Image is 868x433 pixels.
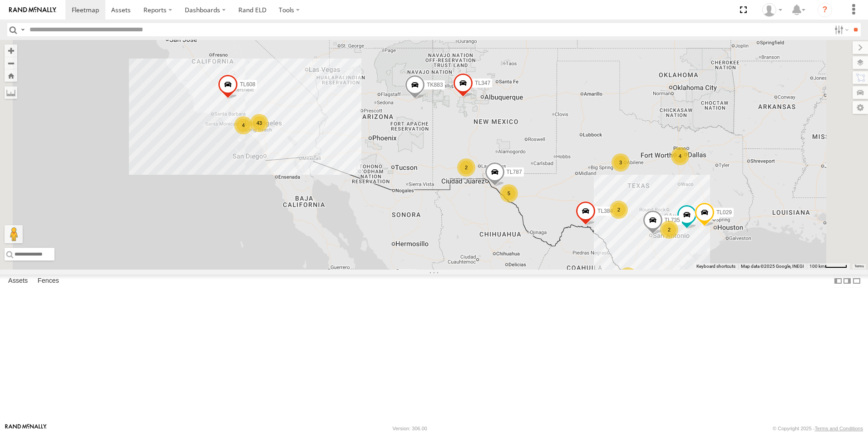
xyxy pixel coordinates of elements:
[610,201,628,219] div: 2
[500,184,518,202] div: 5
[818,3,832,17] i: ?
[33,275,64,287] label: Fences
[660,221,678,239] div: 2
[853,101,868,114] label: Map Settings
[5,57,17,69] button: Zoom out
[852,275,861,288] label: Hide Summary Table
[475,80,490,86] span: TL347
[612,153,630,172] div: 3
[696,263,735,270] button: Keyboard shortcuts
[831,23,850,36] label: Search Filter Options
[716,210,732,216] span: TL029
[665,217,680,223] span: TL735
[19,23,26,36] label: Search Query
[5,44,17,57] button: Zoom in
[5,69,17,82] button: Zoom Home
[393,426,427,431] div: Version: 306.00
[815,426,863,431] a: Terms and Conditions
[457,158,475,177] div: 2
[9,7,56,13] img: rand-logo.svg
[597,208,613,215] span: TL384
[843,275,852,288] label: Dock Summary Table to the Right
[854,265,864,268] a: Terms (opens in new tab)
[5,225,23,243] button: Drag Pegman onto the map to open Street View
[240,82,255,88] span: TL608
[833,275,843,288] label: Dock Summary Table to the Left
[741,264,804,269] span: Map data ©2025 Google, INEGI
[773,426,863,431] div: © Copyright 2025 -
[809,264,825,269] span: 100 km
[671,147,689,165] div: 4
[427,82,443,88] span: TK883
[807,263,850,270] button: Map Scale: 100 km per 45 pixels
[759,3,785,17] div: Daniel Del Muro
[619,267,637,285] div: 7
[507,169,522,176] span: TL787
[250,114,268,132] div: 43
[5,86,17,99] label: Measure
[4,275,32,287] label: Assets
[5,424,47,433] a: Visit our Website
[234,116,252,134] div: 4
